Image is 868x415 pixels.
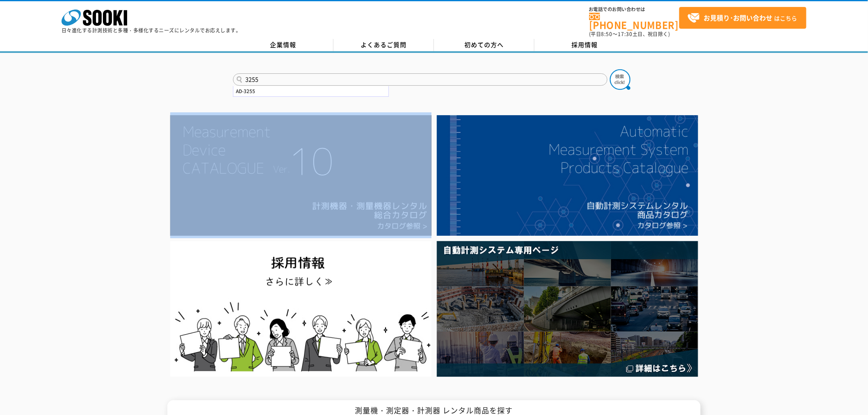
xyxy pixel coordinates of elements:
img: 自動計測システム専用ページ [437,241,698,377]
span: 17:30 [618,30,633,38]
a: 初めての方へ [434,39,535,51]
img: SOOKI recruit [170,241,432,377]
strong: お見積り･お問い合わせ [704,13,773,23]
span: 初めての方へ [465,40,504,49]
span: お電話でのお問い合わせは [589,7,679,12]
div: AD-3255 [233,86,388,96]
a: [PHONE_NUMBER] [589,13,679,30]
span: はこちら [688,12,797,24]
span: (平日 ～ 土日、祝日除く) [589,30,670,38]
p: 日々進化する計測技術と多種・多様化するニーズにレンタルでお応えします。 [62,28,241,33]
input: 商品名、型式、NETIS番号を入力してください [233,73,608,86]
a: お見積り･お問い合わせはこちら [679,7,806,29]
img: Catalog Ver10 [170,115,432,236]
img: btn_search.png [610,69,630,90]
span: 8:50 [601,30,613,38]
a: よくあるご質問 [333,39,434,51]
a: 採用情報 [535,39,635,51]
img: 自動計測システムカタログ [437,115,698,236]
a: 企業情報 [233,39,333,51]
